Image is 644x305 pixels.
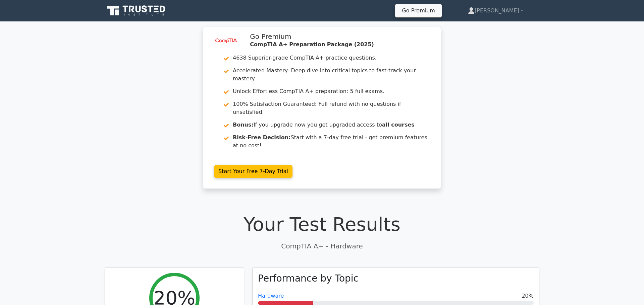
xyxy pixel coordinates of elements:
span: 20% [522,292,534,300]
a: Start Your Free 7-Day Trial [214,165,292,178]
a: Hardware [258,293,284,299]
a: Go Premium [398,6,439,15]
h3: Performance by Topic [258,273,359,284]
a: [PERSON_NAME] [452,4,539,17]
h1: Your Test Results [105,213,539,235]
p: CompTIA A+ - Hardware [105,241,539,251]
